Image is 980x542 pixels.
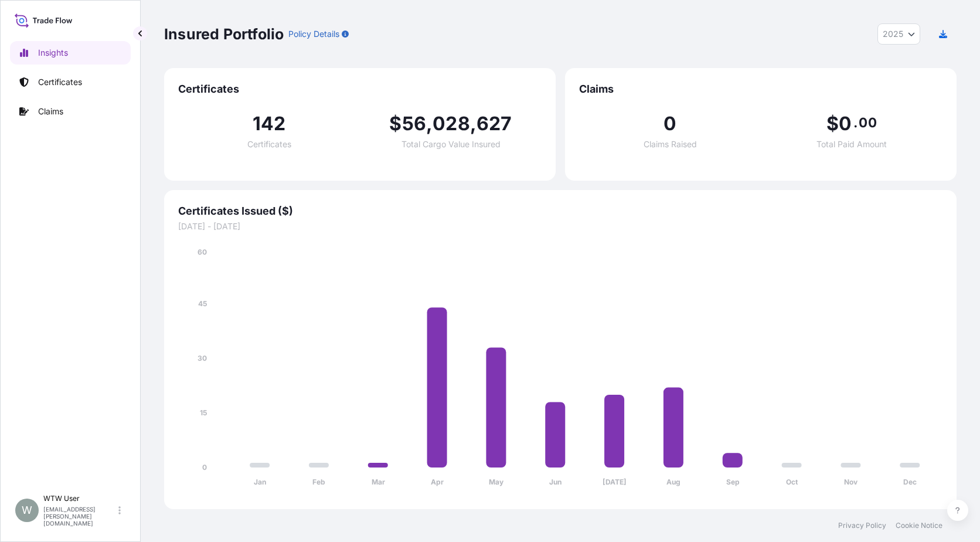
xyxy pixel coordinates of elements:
tspan: 60 [198,248,207,256]
p: Insights [38,47,68,59]
tspan: 45 [198,299,207,308]
span: $ [389,114,401,133]
span: 0 [839,114,852,133]
tspan: Sep [726,477,740,486]
span: Total Cargo Value Insured [401,140,501,148]
tspan: 15 [200,408,207,417]
tspan: [DATE] [603,477,627,486]
span: , [426,114,433,133]
p: Certificates [38,76,82,88]
tspan: Feb [312,477,325,486]
span: W [22,504,32,516]
span: 142 [253,114,286,133]
p: WTW User [43,494,116,503]
tspan: Apr [431,477,444,486]
span: , [470,114,477,133]
tspan: May [489,477,504,486]
span: . [853,118,857,127]
span: [DATE] - [DATE] [178,221,942,232]
a: Privacy Policy [838,521,886,530]
span: 00 [859,118,876,127]
span: Claims [579,82,942,96]
p: Policy Details [288,28,339,40]
tspan: Jan [254,477,266,486]
span: 2025 [883,28,903,40]
span: 028 [433,114,470,133]
span: Certificates Issued ($) [178,204,942,218]
span: Certificates [178,82,542,96]
tspan: Mar [372,477,385,486]
tspan: 0 [202,463,207,472]
span: $ [826,114,839,133]
p: Insured Portfolio [164,25,284,43]
span: Total Paid Amount [816,140,887,148]
tspan: Dec [903,477,917,486]
button: Year Selector [877,23,920,45]
tspan: Nov [844,477,858,486]
span: 56 [402,114,426,133]
span: Certificates [247,140,291,148]
tspan: Oct [786,477,798,486]
span: 627 [477,114,512,133]
a: Cookie Notice [896,521,942,530]
a: Certificates [10,70,131,94]
span: 0 [663,114,676,133]
a: Claims [10,100,131,123]
tspan: Aug [666,477,680,486]
p: [EMAIL_ADDRESS][PERSON_NAME][DOMAIN_NAME] [43,506,116,527]
tspan: Jun [549,477,562,486]
a: Insights [10,41,131,65]
span: Claims Raised [644,140,697,148]
tspan: 30 [198,354,207,363]
p: Claims [38,106,63,117]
